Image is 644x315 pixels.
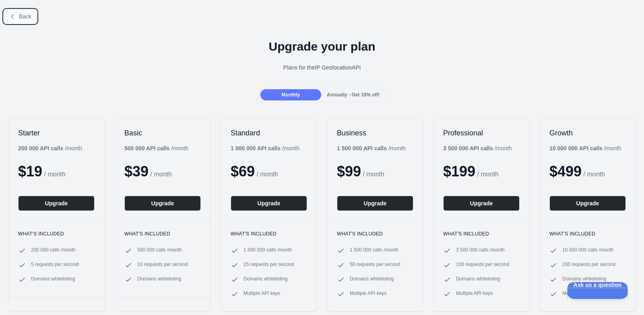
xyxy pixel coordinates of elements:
[443,163,475,180] span: $ 199
[337,145,387,151] b: 1 500 000 API calls
[337,163,361,180] span: $ 99
[567,282,628,299] iframe: Help Scout Beacon - Open
[337,128,413,138] h2: Business
[443,145,493,151] b: 3 500 000 API calls
[231,145,281,151] b: 1 000 000 API calls
[443,128,520,138] h2: Professional
[337,144,406,152] div: / month
[443,144,512,152] div: / month
[231,163,255,180] span: $ 69
[231,144,299,152] div: / month
[231,128,307,138] h2: Standard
